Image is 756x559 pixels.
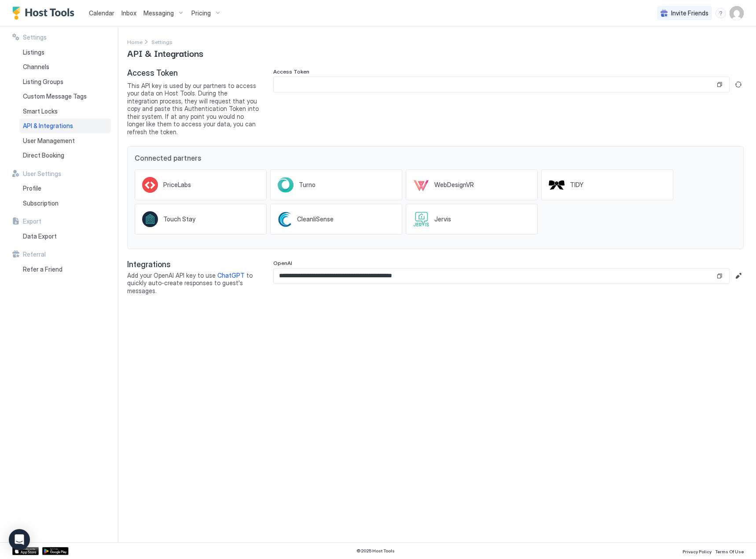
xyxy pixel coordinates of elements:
[356,548,395,554] span: © 2025 Host Tools
[127,39,143,45] span: Home
[274,77,715,92] input: Input Field
[151,37,172,46] div: Breadcrumb
[19,181,111,196] a: Profile
[89,8,114,18] a: Calendar
[273,260,292,266] span: OpenAI
[23,48,44,56] span: Listings
[143,9,174,17] span: Messaging
[715,546,744,555] a: Terms Of Use
[23,170,61,178] span: User Settings
[191,9,211,17] span: Pricing
[23,92,87,100] span: Custom Message Tags
[733,271,744,281] button: Edit
[121,9,136,17] span: Inbox
[12,7,78,20] a: Host Tools Logo
[19,148,111,163] a: Direct Booking
[89,9,114,17] span: Calendar
[23,184,41,192] span: Profile
[715,549,744,554] span: Terms Of Use
[671,9,708,17] span: Invite Friends
[163,215,195,223] span: Touch Stay
[23,78,63,86] span: Listing Groups
[127,37,143,46] div: Breadcrumb
[23,250,46,258] span: Referral
[127,82,259,136] span: This API key is used by our partners to access your data on Host Tools. During the integration pr...
[19,74,111,89] a: Listing Groups
[127,68,259,78] span: Access Token
[19,104,111,119] a: Smart Locks
[151,39,172,45] span: Settings
[23,217,41,225] span: Export
[716,8,726,18] div: menu
[135,154,736,162] span: Connected partners
[541,169,673,200] a: TIDY
[23,122,73,130] span: API & Integrations
[127,272,259,295] span: Add your OpenAI API key to use to quickly auto-create responses to guest's messages.
[23,265,62,273] span: Refer a Friend
[135,204,267,235] a: Touch Stay
[163,181,191,189] span: PriceLabs
[434,215,451,223] span: Jervis
[135,169,267,200] a: PriceLabs
[19,133,111,148] a: User Management
[270,204,402,235] a: CleanliSense
[299,181,316,189] span: Turno
[19,118,111,133] a: API & Integrations
[297,215,334,223] span: CleanliSense
[42,547,69,555] a: Google Play Store
[23,107,58,115] span: Smart Locks
[715,80,724,89] button: Copy
[19,45,111,60] a: Listings
[151,37,172,46] a: Settings
[274,268,715,283] input: Input Field
[23,137,75,145] span: User Management
[12,547,39,555] a: App Store
[23,63,49,71] span: Channels
[19,196,111,211] a: Subscription
[9,529,30,550] div: Open Intercom Messenger
[127,260,259,270] span: Integrations
[406,169,538,200] a: WebDesignVR
[217,272,245,279] a: ChatGPT
[19,59,111,74] a: Channels
[121,8,136,18] a: Inbox
[19,89,111,104] a: Custom Message Tags
[127,46,203,59] span: API & Integrations
[19,229,111,244] a: Data Export
[730,6,744,20] div: User profile
[127,37,143,46] a: Home
[434,181,474,189] span: WebDesignVR
[570,181,584,189] span: TIDY
[23,151,64,159] span: Direct Booking
[683,549,712,554] span: Privacy Policy
[270,169,402,200] a: Turno
[23,199,59,207] span: Subscription
[683,546,712,555] a: Privacy Policy
[19,262,111,277] a: Refer a Friend
[273,68,309,75] span: Access Token
[406,204,538,235] a: Jervis
[23,33,47,41] span: Settings
[715,272,724,280] button: Copy
[23,232,57,240] span: Data Export
[733,79,744,90] button: Generate new token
